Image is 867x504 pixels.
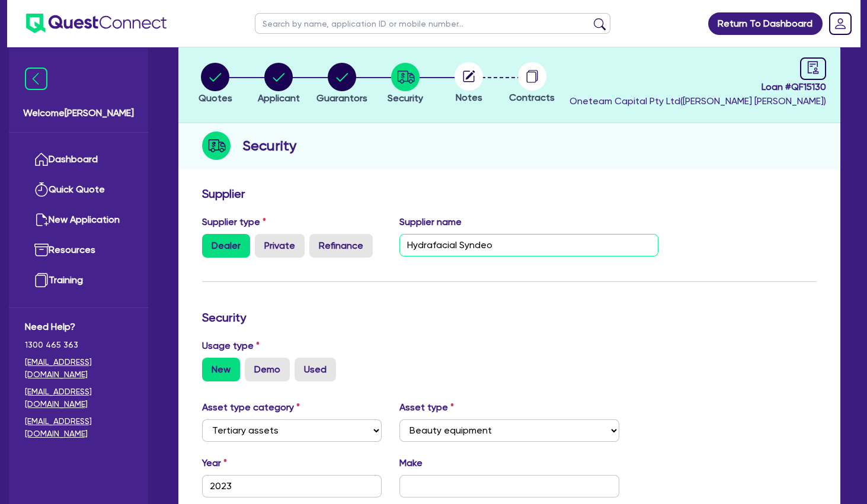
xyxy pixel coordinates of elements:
[399,456,423,470] label: Make
[199,92,232,104] span: Quotes
[570,95,826,107] span: Oneteam Capital Pty Ltd ( [PERSON_NAME] [PERSON_NAME] )
[399,400,454,415] label: Asset type
[34,273,49,287] img: training
[25,235,132,265] a: Resources
[202,187,817,201] h3: Supplier
[202,215,266,229] label: Supplier type
[456,92,482,103] span: Notes
[25,175,132,205] a: Quick Quote
[25,415,132,440] a: [EMAIL_ADDRESS][DOMAIN_NAME]
[23,106,134,120] span: Welcome [PERSON_NAME]
[825,8,856,39] a: Dropdown toggle
[25,145,132,175] a: Dashboard
[202,339,260,353] label: Usage type
[509,92,555,103] span: Contracts
[25,68,47,90] img: icon-menu-close
[25,356,132,381] a: [EMAIL_ADDRESS][DOMAIN_NAME]
[202,358,240,381] label: New
[25,265,132,296] a: Training
[25,205,132,235] a: New Application
[34,182,49,197] img: quick-quote
[25,339,132,351] span: 1300 465 363
[257,62,300,106] button: Applicant
[399,215,462,229] label: Supplier name
[202,131,231,160] img: step-icon
[316,62,368,106] button: Guarantors
[388,92,423,104] span: Security
[242,135,296,156] h2: Security
[295,358,336,381] label: Used
[26,14,167,33] img: quest-connect-logo-blue
[34,243,49,257] img: resources
[316,92,367,104] span: Guarantors
[25,320,132,334] span: Need Help?
[34,213,49,227] img: new-application
[255,234,305,258] label: Private
[202,310,817,325] h3: Security
[309,234,373,258] label: Refinance
[800,57,826,80] a: audit
[245,358,290,381] label: Demo
[202,234,250,258] label: Dealer
[25,386,132,410] a: [EMAIL_ADDRESS][DOMAIN_NAME]
[255,13,610,34] input: Search by name, application ID or mobile number...
[202,456,227,470] label: Year
[387,62,424,106] button: Security
[570,80,826,94] span: Loan # QF15130
[198,62,233,106] button: Quotes
[807,61,820,74] span: audit
[258,92,300,104] span: Applicant
[202,400,300,415] label: Asset type category
[708,12,823,35] a: Return To Dashboard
